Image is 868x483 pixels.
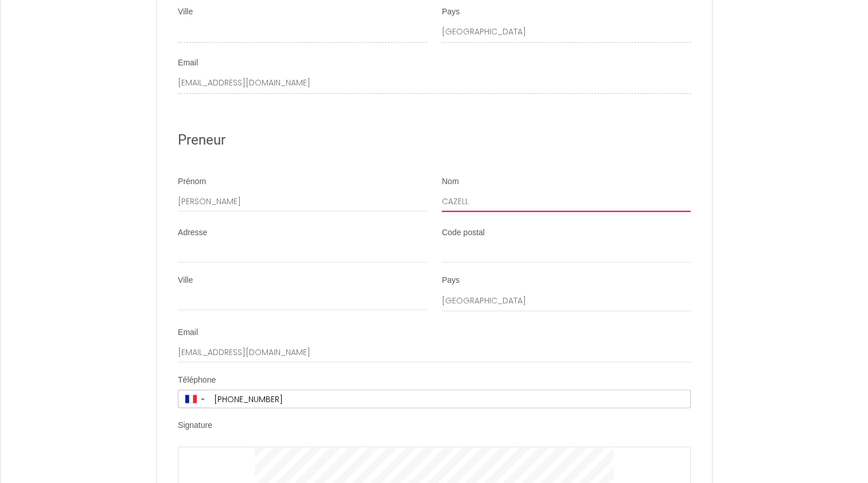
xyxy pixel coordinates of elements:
[178,274,193,286] label: Ville
[442,274,460,286] label: Pays
[178,419,212,431] label: Signature
[178,176,206,187] label: Prénom
[442,6,460,18] label: Pays
[200,396,206,401] span: ▼
[178,6,193,18] label: Ville
[442,176,459,187] label: Nom
[178,326,198,338] label: Email
[442,227,485,238] label: Code postal
[178,57,198,69] label: Email
[178,374,216,385] label: Téléphone
[210,390,690,407] input: +33 6 12 34 56 78
[178,227,207,238] label: Adresse
[178,129,691,151] h2: Preneur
